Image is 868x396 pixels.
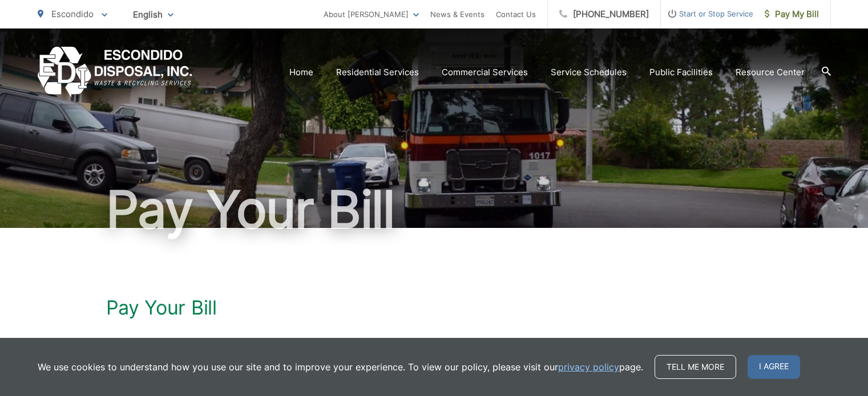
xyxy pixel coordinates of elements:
p: to View, Pay, and Manage Your Bill Online [106,336,762,350]
p: We use cookies to understand how you use our site and to improve your experience. To view our pol... [38,360,643,374]
a: EDCD logo. Return to the homepage. [38,47,192,97]
a: Home [289,66,313,79]
a: Public Facilities [649,66,713,79]
a: About [PERSON_NAME] [324,7,419,21]
span: Pay My Bill [765,7,819,21]
a: Residential Services [336,66,419,79]
span: I agree [748,355,800,379]
a: Click Here [106,336,148,350]
a: News & Events [430,7,485,21]
h1: Pay Your Bill [38,181,831,238]
a: Resource Center [736,66,805,79]
a: privacy policy [558,360,619,374]
a: Commercial Services [442,66,528,79]
span: Escondido [51,9,94,19]
a: Tell me more [655,355,736,379]
a: Contact Us [496,7,536,21]
a: Service Schedules [551,66,627,79]
h1: Pay Your Bill [106,296,762,319]
span: English [124,5,182,25]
